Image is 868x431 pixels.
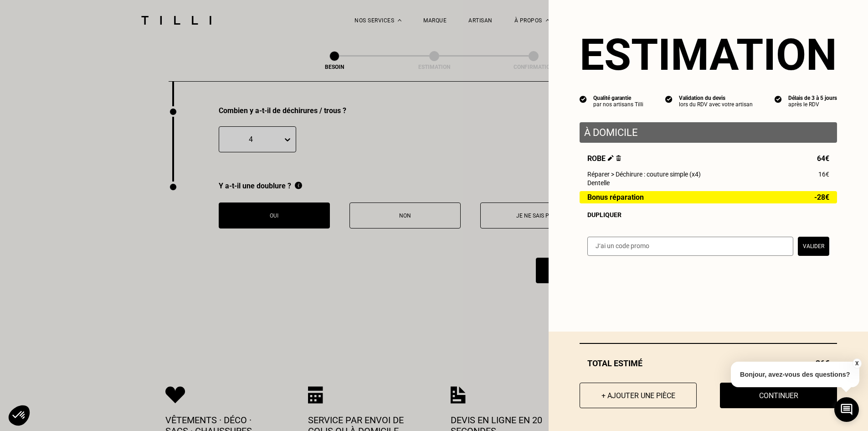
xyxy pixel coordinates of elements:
[720,383,837,408] button: Continuer
[587,154,621,163] span: Robe
[593,101,643,108] div: par nos artisans Tilli
[587,193,644,201] span: Bonus réparation
[587,179,610,187] span: Dentelle
[616,155,621,161] img: Supprimer
[580,29,837,80] section: Estimation
[798,237,829,256] button: Valider
[580,358,837,368] div: Total estimé
[587,237,793,256] input: J‘ai un code promo
[679,101,753,108] div: lors du RDV avec votre artisan
[775,95,782,103] img: icon list info
[580,95,587,103] img: icon list info
[788,101,837,108] div: après le RDV
[731,362,859,387] p: Bonjour, avez-vous des questions?
[587,211,829,218] div: Dupliquer
[852,358,861,369] button: X
[788,95,837,101] div: Délais de 3 à 5 jours
[608,155,614,161] img: Éditer
[587,171,701,178] span: Réparer > Déchirure : couture simple (x4)
[679,95,753,101] div: Validation du devis
[817,154,829,163] span: 64€
[580,383,697,408] button: + Ajouter une pièce
[593,95,643,101] div: Qualité garantie
[814,193,829,201] span: -28€
[584,127,832,138] p: À domicile
[818,171,829,178] span: 16€
[665,95,673,103] img: icon list info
